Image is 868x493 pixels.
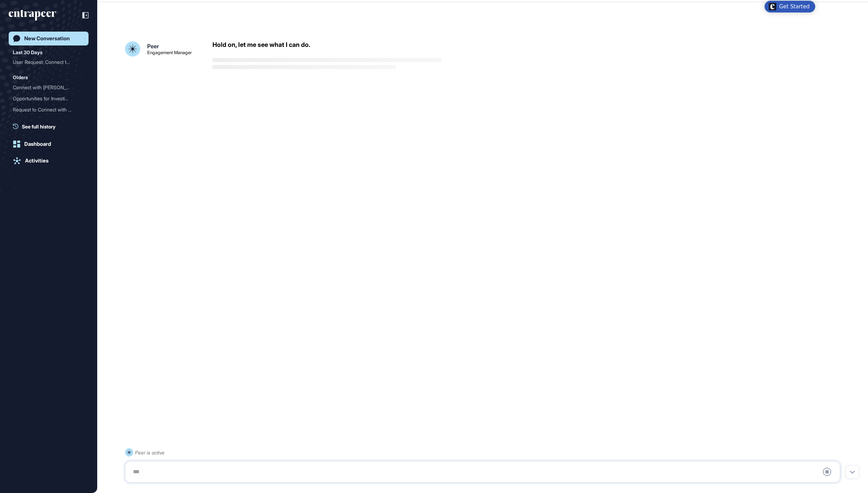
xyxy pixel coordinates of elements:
div: User Request: Connect to Reese [13,57,84,68]
div: Last 30 Days [13,48,42,57]
div: Get Started [779,3,810,10]
div: Dashboard [24,141,51,147]
div: Open Get Started checklist [765,1,815,12]
div: Olders [13,73,28,82]
a: Activities [9,154,89,168]
a: Dashboard [9,137,89,151]
div: entrapeer-logo [9,10,56,21]
div: Engagement Manager [147,50,192,55]
div: Connect with [PERSON_NAME] [13,82,79,93]
img: launcher-image-alternative-text [769,3,776,10]
span: See full history [22,123,56,130]
div: Activities [25,158,49,164]
div: New Conversation [24,35,70,42]
div: Peer [147,43,159,49]
div: Request to Connect with R... [13,104,79,115]
div: Opportunities for Investing in Retail Startups in Turkey [13,93,84,104]
div: Peer is active [135,448,165,457]
a: New Conversation [9,32,89,45]
a: See full history [13,123,89,130]
div: Connect with Reese [13,82,84,93]
div: Opportunities for Investi... [13,93,79,104]
div: User Request: Connect to ... [13,57,79,68]
div: Hold on, let me see what I can do. [212,41,310,48]
div: Request to Connect with Reese [13,104,84,115]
